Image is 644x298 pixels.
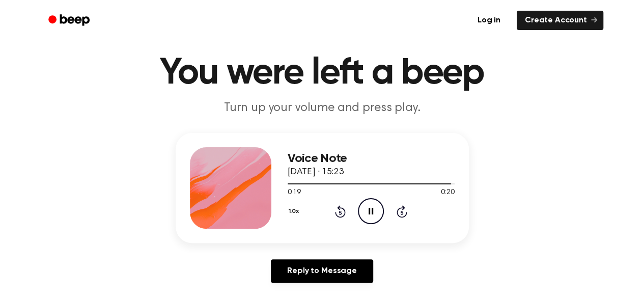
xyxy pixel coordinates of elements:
[517,11,603,30] a: Create Account
[467,9,511,32] a: Log in
[127,100,518,117] p: Turn up your volume and press play.
[288,203,303,220] button: 1.0x
[271,259,373,283] a: Reply to Message
[288,187,301,198] span: 0:19
[41,11,99,31] a: Beep
[288,152,455,166] h3: Voice Note
[441,187,454,198] span: 0:20
[62,55,583,92] h1: You were left a beep
[288,168,344,177] span: [DATE] · 15:23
